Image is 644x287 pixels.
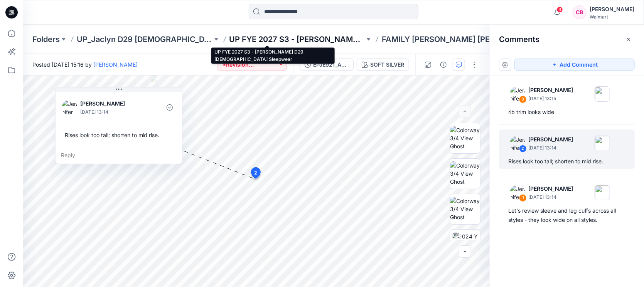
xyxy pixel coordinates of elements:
[450,197,480,221] img: Colorway 3/4 View Ghost
[528,144,573,152] p: [DATE] 13:14
[514,59,635,71] button: Add Comment
[528,86,573,95] p: [PERSON_NAME]
[573,5,587,19] div: CB
[300,59,354,71] button: EPJE921_ADM_FAMILY [PERSON_NAME] [PERSON_NAME]
[229,34,365,45] a: UP FYE 2027 S3 - [PERSON_NAME] D29 [DEMOGRAPHIC_DATA] Sleepwear
[450,161,480,186] img: Colorway 3/4 View Ghost
[528,193,573,201] p: [DATE] 13:14
[508,206,625,225] div: Let's review sleeve and leg cuffs across all styles - they look wide on all styles.
[80,108,143,116] p: [DATE] 13:14
[519,96,527,103] div: 3
[357,59,409,71] button: SOFT SILVER
[62,128,176,142] div: Rises look too tall; shorten to mid rise.
[77,34,212,45] a: UP_Jaclyn D29 [DEMOGRAPHIC_DATA] Sleep
[499,35,539,44] h2: Comments
[32,34,60,45] a: Folders
[313,60,349,69] div: EPJE921_ADM_FAMILY [PERSON_NAME] [PERSON_NAME]
[519,194,527,202] div: 1
[450,126,480,150] img: Colorway 3/4 View Ghost
[508,107,625,117] div: rib trim looks wide
[590,5,634,14] div: [PERSON_NAME]
[32,60,138,69] span: Posted [DATE] 15:16 by
[80,99,143,108] p: [PERSON_NAME]
[370,60,404,69] div: SOFT SILVER
[510,185,525,200] img: Jennifer Yerkes
[437,59,450,71] button: Details
[62,100,77,115] img: Jennifer Yerkes
[56,147,182,164] div: Reply
[590,14,634,20] div: Walmart
[510,136,525,151] img: Jennifer Yerkes
[452,232,480,257] img: 2024 Y 130 TT w Avatar
[557,7,563,13] span: 3
[528,184,573,193] p: [PERSON_NAME]
[254,170,257,176] span: 2
[528,135,573,144] p: [PERSON_NAME]
[510,86,525,102] img: Jennifer Yerkes
[508,157,625,166] div: Rises look too tall; shorten to mid rise.
[519,145,527,153] div: 2
[528,95,573,102] p: [DATE] 13:15
[93,61,138,68] a: [PERSON_NAME]
[382,34,518,45] p: FAMILY [PERSON_NAME] [PERSON_NAME]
